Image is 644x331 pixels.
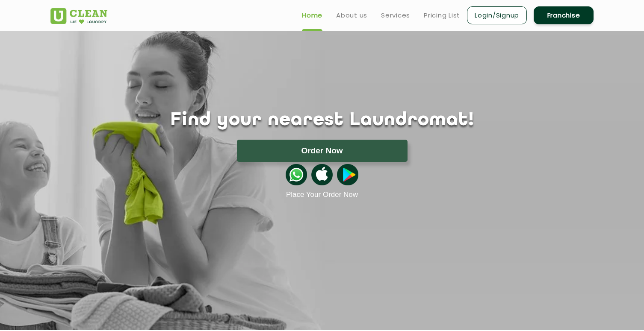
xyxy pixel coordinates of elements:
[467,6,527,24] a: Login/Signup
[424,10,460,21] a: Pricing List
[311,164,333,185] img: apple-icon.png
[237,140,408,162] button: Order Now
[44,110,600,131] h1: Find your nearest Laundromat!
[534,6,594,24] a: Franchise
[286,190,358,199] a: Place Your Order Now
[286,164,307,185] img: whatsappicon.png
[336,10,367,21] a: About us
[302,10,322,21] a: Home
[50,8,107,24] img: UClean Laundry and Dry Cleaning
[337,164,358,185] img: playstoreicon.png
[381,10,410,21] a: Services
